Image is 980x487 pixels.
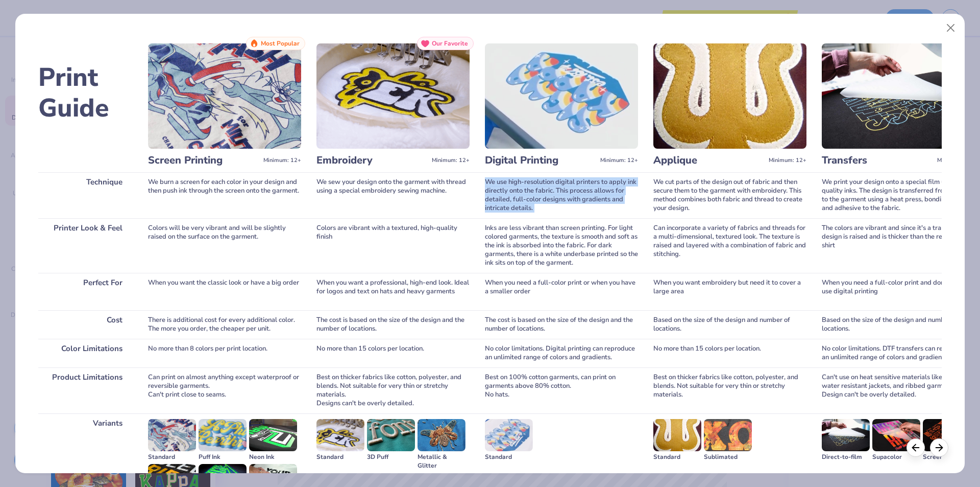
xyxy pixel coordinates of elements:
span: Most Popular [261,40,300,47]
div: Standard [316,453,364,461]
div: Best on thicker fabrics like cotton, polyester, and blends. Not suitable for very thin or stretch... [316,367,470,413]
img: Embroidery [316,43,470,149]
img: Metallic & Glitter [418,419,465,451]
img: Neon Ink [249,419,297,451]
h3: Transfers [822,154,933,167]
div: Product Limitations [38,367,133,413]
div: 3D Puff [367,453,415,461]
div: Direct-to-film [822,453,870,461]
img: Standard [148,419,196,451]
div: Sublimated [704,453,752,461]
div: We print your design onto a special film using high-quality inks. The design is transferred from ... [822,172,975,218]
span: Minimum: 12+ [937,157,975,164]
div: We use high-resolution digital printers to apply ink directly onto the fabric. This process allow... [485,172,638,218]
span: Our Favorite [432,40,468,47]
h3: Applique [653,154,765,167]
div: When you want the classic look or have a big order [148,273,301,310]
div: Supacolor [872,453,920,461]
span: Minimum: 12+ [432,157,470,164]
img: Standard [316,419,364,451]
div: Best on thicker fabrics like cotton, polyester, and blends. Not suitable for very thin or stretch... [653,367,806,413]
div: Best on 100% cotton garments, can print on garments above 80% cotton. No hats. [485,367,638,413]
div: Color Limitations [38,339,133,367]
div: When you want a professional, high-end look. Ideal for logos and text on hats and heavy garments [316,273,470,310]
img: Screen Transfer [923,419,971,451]
div: Colors are vibrant with a textured, high-quality finish [316,218,470,273]
div: Screen Transfer [923,453,971,461]
div: Standard [653,453,701,461]
div: Standard [148,453,196,461]
img: Standard [653,419,701,451]
div: When you need a full-color print and don't want to use digital printing [822,273,975,310]
div: Neon Ink [249,453,297,461]
div: When you want embroidery but need it to cover a large area [653,273,806,310]
h3: Screen Printing [148,154,259,167]
div: Printer Look & Feel [38,218,133,273]
img: Applique [653,43,806,149]
div: Technique [38,172,133,218]
img: Direct-to-film [822,419,870,451]
div: Can't use on heat sensitive materials like nylon or water resistant jackets, and ribbed garments.... [822,367,975,413]
span: Minimum: 12+ [769,157,806,164]
div: No color limitations. Digital printing can reproduce an unlimited range of colors and gradients. [485,339,638,367]
div: We burn a screen for each color in your design and then push ink through the screen onto the garm... [148,172,301,218]
span: Minimum: 12+ [600,157,638,164]
div: We cut parts of the design out of fabric and then secure them to the garment with embroidery. Thi... [653,172,806,218]
div: Standard [485,453,533,461]
div: No more than 15 colors per location. [316,339,470,367]
img: Supacolor [872,419,920,451]
div: Based on the size of the design and number of locations. [822,310,975,339]
div: No more than 8 colors per print location. [148,339,301,367]
div: No more than 15 colors per location. [653,339,806,367]
img: 3D Puff [367,419,415,451]
div: There is additional cost for every additional color. The more you order, the cheaper per unit. [148,310,301,339]
div: Metallic & Glitter [418,453,465,470]
div: Inks are less vibrant than screen printing. For light colored garments, the texture is smooth and... [485,218,638,273]
div: When you need a full-color print or when you have a smaller order [485,273,638,310]
h3: Digital Printing [485,154,596,167]
img: Sublimated [704,419,752,451]
div: Can print on almost anything except waterproof or reversible garments. Can't print close to seams. [148,367,301,413]
img: Standard [485,419,533,451]
div: We sew your design onto the garment with thread using a special embroidery sewing machine. [316,172,470,218]
div: Cost [38,310,133,339]
h2: Print Guide [38,62,133,124]
button: Close [941,18,961,38]
div: Based on the size of the design and number of locations. [653,310,806,339]
img: Screen Printing [148,43,301,149]
img: Puff Ink [199,419,247,451]
div: The colors are vibrant and since it's a transfer, the design is raised and is thicker than the re... [822,218,975,273]
div: Perfect For [38,273,133,310]
div: Can incorporate a variety of fabrics and threads for a multi-dimensional, textured look. The text... [653,218,806,273]
div: Puff Ink [199,453,247,461]
span: Minimum: 12+ [263,157,301,164]
h3: Embroidery [316,154,428,167]
div: No color limitations. DTF transfers can reproduce an unlimited range of colors and gradients. [822,339,975,367]
img: Transfers [822,43,975,149]
div: The cost is based on the size of the design and the number of locations. [316,310,470,339]
img: Digital Printing [485,43,638,149]
div: The cost is based on the size of the design and the number of locations. [485,310,638,339]
div: Colors will be very vibrant and will be slightly raised on the surface on the garment. [148,218,301,273]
